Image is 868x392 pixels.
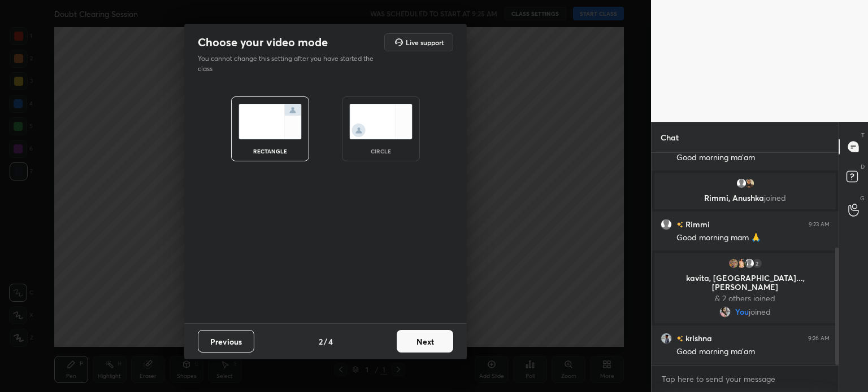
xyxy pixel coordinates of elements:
[406,39,444,46] h5: Live support
[676,152,830,164] div: Good morning ma'am
[736,178,747,189] img: default.png
[349,104,413,139] img: circleScreenIcon.acc0effb.svg
[324,336,327,347] h4: /
[744,258,755,269] img: default.png
[358,148,403,154] div: circle
[661,333,672,344] img: 4b9d457cea1f4f779e5858cdb5a315e6.jpg
[809,221,830,228] div: 9:23 AM
[238,104,302,139] img: normalScreenIcon.ae25ed63.svg
[661,274,829,292] p: kavita, [GEOGRAPHIC_DATA]..., [PERSON_NAME]
[719,306,731,318] img: d27488215f1b4d5fb42b818338f14208.jpg
[736,258,747,269] img: 071f7455422b4d5d852d377883d93246.jpg
[860,194,865,202] p: G
[661,294,829,303] p: & 2 others joined
[652,153,839,365] div: grid
[861,162,865,171] p: D
[652,122,688,152] p: Chat
[749,307,771,316] span: joined
[328,336,333,347] h4: 4
[744,178,755,189] img: c2387b2a4ee44a22b14e0786c91f7114.jpg
[661,193,829,202] p: Rimmi, Anushka
[397,330,453,353] button: Next
[676,232,830,244] div: Good morning mam 🙏
[198,35,328,50] h2: Choose your video mode
[198,330,254,353] button: Previous
[661,219,672,230] img: default.png
[861,131,865,139] p: T
[764,192,786,203] span: joined
[683,332,712,344] h6: krishna
[735,307,749,316] span: You
[319,336,323,347] h4: 2
[808,335,830,342] div: 9:26 AM
[752,258,763,269] div: 2
[676,336,683,342] img: no-rating-badge.077c3623.svg
[676,222,683,228] img: no-rating-badge.077c3623.svg
[676,346,830,358] div: Good morning ma'am
[248,148,293,154] div: rectangle
[728,258,739,269] img: 7afe74ce32ec424ab1de5b188903d89d.jpg
[198,54,381,74] p: You cannot change this setting after you have started the class
[683,218,710,230] h6: Rimmi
